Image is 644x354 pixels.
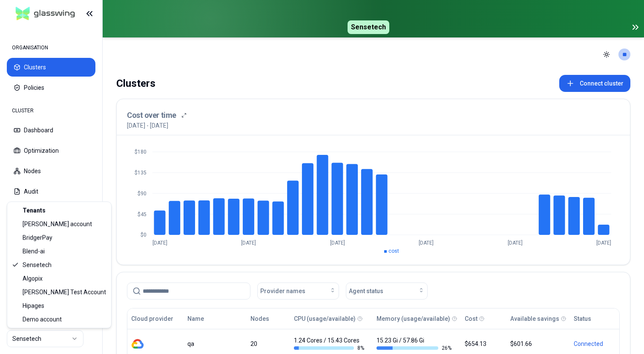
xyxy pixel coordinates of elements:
div: Tenants [9,204,109,217]
span: BridgerPay [23,234,52,242]
span: [PERSON_NAME] account [23,220,92,228]
span: [PERSON_NAME] Test Account [23,288,106,297]
span: Sensetech [23,261,52,269]
span: Blend-ai [23,247,45,256]
span: Algopix [23,274,43,283]
span: Hipages [23,302,44,310]
span: Demo account [23,315,62,324]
